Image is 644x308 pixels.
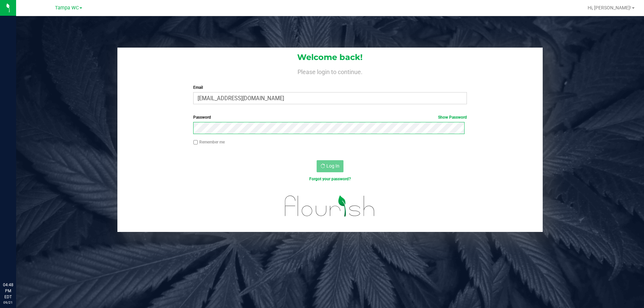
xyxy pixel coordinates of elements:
[309,177,351,181] a: Forgot your password?
[193,139,225,145] label: Remember me
[117,53,543,62] h1: Welcome back!
[438,115,467,120] a: Show Password
[326,163,339,169] span: Log In
[317,160,343,172] button: Log In
[3,282,13,300] p: 04:48 PM EDT
[193,84,467,90] label: Email
[117,67,543,75] h4: Please login to continue.
[3,300,13,305] p: 09/21
[588,5,631,10] span: Hi, [PERSON_NAME]!
[277,189,383,223] img: flourish_logo.svg
[55,5,79,11] span: Tampa WC
[193,140,198,145] input: Remember me
[193,115,211,120] span: Password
